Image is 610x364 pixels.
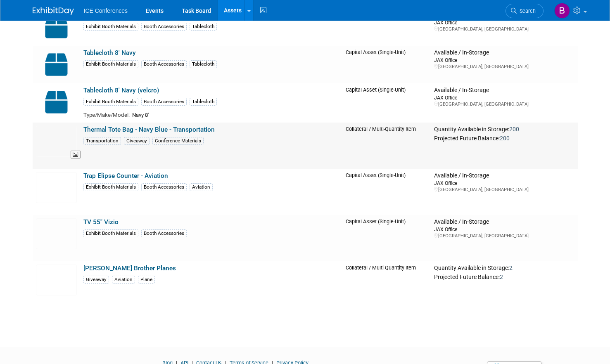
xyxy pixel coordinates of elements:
div: [GEOGRAPHIC_DATA], [GEOGRAPHIC_DATA] [434,26,574,32]
td: Capital Asset (Single-Unit) [342,46,431,83]
img: Capital-Asset-Icon-2.png [36,49,77,80]
span: 200 [509,126,519,132]
div: Tablecloth [190,60,217,68]
div: Exhibit Booth Materials [83,229,138,237]
div: JAX Office [434,226,574,233]
div: Plane [138,276,155,284]
a: [PERSON_NAME] Brother Planes [83,265,176,272]
div: Conference Materials [152,137,204,145]
div: Exhibit Booth Materials [83,60,138,68]
span: 2 [500,274,503,280]
td: Capital Asset (Single-Unit) [342,215,431,261]
div: Available / In-Storage [434,49,574,57]
a: Tablecloth 8' Navy (velcro) [83,87,159,94]
div: Tablecloth [190,23,217,31]
a: TV 55" Vizio [83,218,119,226]
div: Booth Accessories [141,98,187,106]
div: Projected Future Balance: [434,272,574,281]
div: JAX Office [434,180,574,187]
img: Capital-Asset-Icon-2.png [36,12,77,43]
div: Giveaway [124,137,150,145]
div: Aviation [190,183,213,191]
div: Available / In-Storage [434,172,574,180]
div: Booth Accessories [141,229,187,237]
a: Trap Elipse Counter - Aviation [83,172,168,180]
div: [GEOGRAPHIC_DATA], [GEOGRAPHIC_DATA] [434,187,574,193]
div: Tablecloth [190,98,217,106]
td: Collateral / Multi-Quantity Item [342,261,431,307]
div: Quantity Available in Storage: [434,265,574,272]
td: Navy 8' [130,110,339,119]
div: Quantity Available in Storage: [434,126,574,133]
span: ICE Conferences [84,7,128,14]
img: ExhibitDay [33,7,74,15]
a: Thermal Tote Bag - Navy Blue - Transportation [83,126,215,133]
span: Search [517,8,536,14]
span: 200 [500,135,510,142]
div: Exhibit Booth Materials [83,183,138,191]
td: Capital Asset (Single-Unit) [342,169,431,215]
div: Transportation [83,137,121,145]
div: Booth Accessories [141,60,187,68]
td: Type/Make/Model: [83,110,130,119]
div: Exhibit Booth Materials [83,23,138,31]
div: JAX Office [434,19,574,26]
div: [GEOGRAPHIC_DATA], [GEOGRAPHIC_DATA] [434,101,574,107]
div: Aviation [112,276,135,284]
div: Projected Future Balance: [434,133,574,142]
span: View Asset Image [71,151,81,158]
div: Available / In-Storage [434,87,574,94]
td: Capital Asset (Single-Unit) [342,83,431,123]
a: Tablecloth 8' Navy [83,49,136,57]
div: [GEOGRAPHIC_DATA], [GEOGRAPHIC_DATA] [434,233,574,239]
div: [GEOGRAPHIC_DATA], [GEOGRAPHIC_DATA] [434,64,574,70]
img: Capital-Asset-Icon-2.png [36,87,77,118]
div: JAX Office [434,57,574,64]
div: JAX Office [434,94,574,101]
span: 2 [509,265,513,271]
a: Search [506,4,544,18]
div: Booth Accessories [141,23,187,31]
div: Booth Accessories [141,183,187,191]
td: Collateral / Multi-Quantity Item [342,123,431,169]
td: Capital Asset (Single-Unit) [342,8,431,46]
div: Giveaway [83,276,109,284]
div: Available / In-Storage [434,218,574,226]
img: Brandi Allegood [554,3,570,19]
div: Exhibit Booth Materials [83,98,138,106]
